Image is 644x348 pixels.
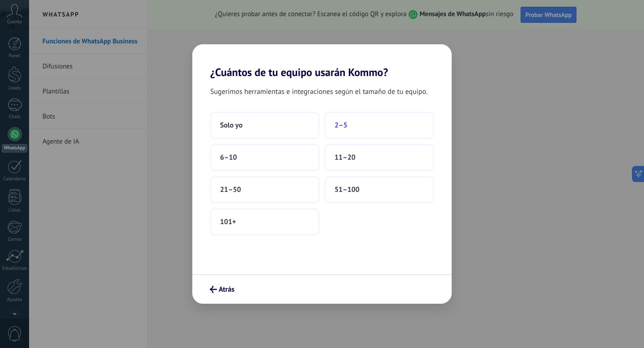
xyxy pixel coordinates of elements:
span: 11–20 [335,153,356,162]
span: Sugerimos herramientas e integraciones según el tamaño de tu equipo. [210,86,428,98]
span: 101+ [220,217,236,226]
span: Atrás [219,286,234,293]
button: Solo yo [210,112,319,139]
button: 101+ [210,208,319,235]
button: 2–5 [325,112,434,139]
button: 51–100 [325,176,434,203]
h2: ¿Cuántos de tu equipo usarán Kommo? [192,44,452,79]
span: 6–10 [220,153,237,162]
span: Solo yo [220,121,242,130]
button: 21–50 [210,176,319,203]
span: 51–100 [335,185,360,194]
span: 21–50 [220,185,241,194]
button: 6–10 [210,144,319,171]
button: 11–20 [325,144,434,171]
span: 2–5 [335,121,347,130]
button: Atrás [206,282,238,297]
